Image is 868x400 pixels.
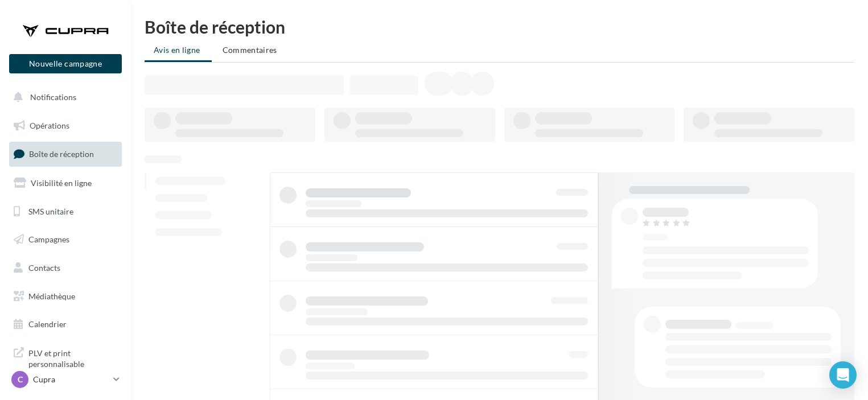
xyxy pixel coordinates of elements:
[7,114,124,138] a: Opérations
[18,374,23,385] span: C
[9,369,122,390] a: C Cupra
[30,121,69,130] span: Opérations
[28,263,60,273] span: Contacts
[7,142,124,166] a: Boîte de réception
[145,18,854,35] div: Boîte de réception
[9,54,122,73] button: Nouvelle campagne
[7,341,124,374] a: PLV et print personnalisable
[28,234,69,244] span: Campagnes
[7,256,124,280] a: Contacts
[7,171,124,195] a: Visibilité en ligne
[30,92,76,102] span: Notifications
[7,200,124,224] a: SMS unitaire
[7,284,124,308] a: Médiathèque
[7,312,124,336] a: Calendrier
[7,228,124,251] a: Campagnes
[33,374,109,385] p: Cupra
[28,319,67,329] span: Calendrier
[7,85,120,109] button: Notifications
[28,291,75,301] span: Médiathèque
[28,206,73,216] span: SMS unitaire
[31,178,92,188] span: Visibilité en ligne
[829,361,857,389] div: Open Intercom Messenger
[29,149,94,159] span: Boîte de réception
[223,45,277,55] span: Commentaires
[28,345,117,370] span: PLV et print personnalisable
